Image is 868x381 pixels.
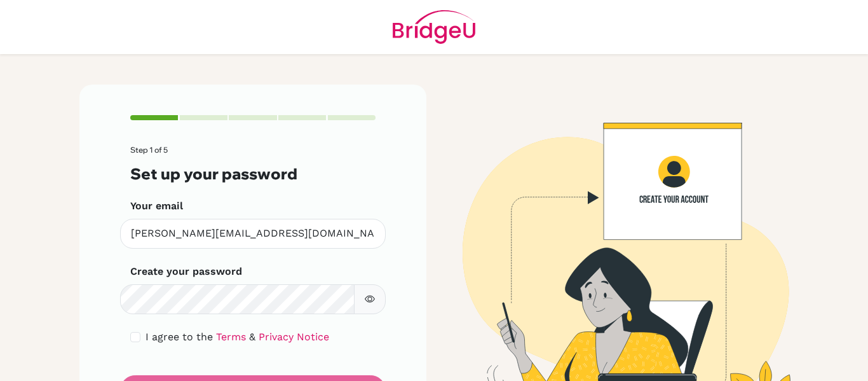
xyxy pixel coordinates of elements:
[146,331,213,343] span: I agree to the
[120,219,386,249] input: Insert your email*
[130,145,168,155] span: Step 1 of 5
[130,198,183,214] label: Your email
[130,264,242,279] label: Create your password
[259,331,329,343] a: Privacy Notice
[130,165,376,183] h3: Set up your password
[249,331,255,343] span: &
[216,331,246,343] a: Terms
